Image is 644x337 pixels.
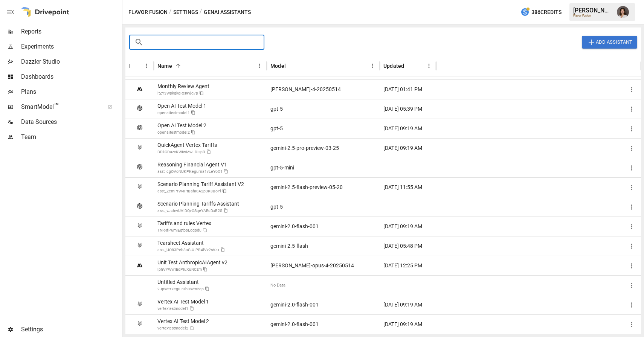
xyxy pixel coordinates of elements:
div: VertexAI [129,139,150,158]
div: Tearsheet Assistant [157,240,225,246]
div: lphVYWvrlEdPluXuNCzm [157,267,202,272]
div: asst_ZcmPrW4PtBahI0A2p3K8BoYl [157,189,221,194]
img: anthropicai [137,87,142,91]
span: Settings [21,325,121,334]
div: Monthly Review Agent [157,83,209,89]
img: Franziska Ibscher [617,6,629,18]
div: Flavor Fusion [573,14,612,17]
div: openaitestmodel1 [157,110,190,115]
div: Model [270,63,286,69]
div: vertextestmodel2 [157,326,188,331]
span: gpt-5-mini [270,158,294,177]
div: Vertex AI Test Model 1 [157,299,209,305]
img: vertexai [137,301,142,307]
button: Updated column menu [424,61,434,71]
span: ™ [54,101,59,111]
div: OpenAI [129,197,150,217]
div: 06/26/2025 01:41 PM [380,79,436,99]
div: 06/20/2025 09:19 AM [380,119,436,138]
button: Settings [173,8,198,17]
div: 06/20/2025 09:19 AM [380,295,436,314]
span: 386 Credits [531,8,562,17]
img: vertexai [137,223,142,228]
div: 06/26/2025 11:55 AM [380,177,436,197]
div: asst_UO83Peb3aGtUtPB4lVv2sVzx [157,247,219,252]
span: gemini-2.5-flash-preview-05-20 [270,178,343,197]
button: Sort [405,61,415,71]
span: gemini-2.0-flash-001 [270,295,319,314]
img: openai [137,125,142,130]
span: Dashboards [21,72,121,81]
div: BDkGDazvKWtwMwLDIspB [157,149,205,154]
div: 06/20/2025 09:19 AM [380,138,436,158]
div: VertexAI [129,217,150,236]
span: Experiments [21,42,121,51]
div: openaitestmodel2 [157,130,190,135]
span: Data Sources [21,117,121,127]
div: OpenAI [129,119,150,138]
button: Name column menu [254,61,265,71]
div: Open AI Test Model 1 [157,103,206,109]
img: vertexai [137,242,142,248]
img: anthropicai [137,264,142,267]
div: OpenAI [129,158,150,177]
img: openai [137,164,142,169]
div: 06/25/2025 05:48 PM [380,236,436,256]
button: Franziska Ibscher [612,2,633,23]
button: Flavor Fusion [128,8,168,17]
div: vertextestmodel1 [157,306,188,311]
span: Dazzler Studio [21,57,121,66]
div: 2JpWerYcgILr3bOWm2ep [157,287,204,291]
div: Name [157,63,172,69]
div: TNRRfP6mIEgtbpLqqpdu [157,228,201,233]
button: 386Credits [517,5,565,19]
span: gpt-5 [270,197,283,217]
span: [PERSON_NAME]-4-20250514 [270,80,341,99]
div: asst_cgOVoNUKPKegurna1vLeYoO1 [157,169,223,174]
span: Team [21,133,121,142]
div: VertexAI [129,236,150,256]
div: VertexAI [129,315,150,334]
span: [PERSON_NAME]-opus-4-20250514 [270,256,354,275]
div: Tariffs and rules Vertex [157,220,211,226]
img: vertexai [137,145,142,150]
button: Sort [173,61,183,71]
span: gemini-2.5-flash [270,236,308,256]
div: Vertex AI Test Model 2 [157,318,209,324]
button: Sort [131,61,141,71]
div: [PERSON_NAME] [573,7,612,14]
div: Scenario Planning Tariff Assistant V2 [157,181,244,187]
div: QuickAgent Vertex Tariffs [157,142,217,148]
button: Add Assistant [582,36,637,49]
div: VertexAI [129,295,150,314]
div: 06/20/2025 09:19 AM [380,314,436,334]
div: 09/09/2025 05:39 PM [380,99,436,119]
span: SmartModel [21,102,99,111]
span: Reports [21,27,121,36]
span: gpt-5 [270,99,283,119]
span: gemini-2.0-flash-001 [270,315,319,334]
div: Reasoning Financial Agent V1 [157,162,228,168]
img: openai [137,105,142,111]
span: Plans [21,87,121,96]
div: Untitled Assistant [157,279,209,285]
span: gpt-5 [270,119,283,138]
div: 06/20/2025 09:19 AM [380,217,436,236]
div: OpenAI [129,99,150,119]
span: No Data [270,276,285,295]
div: 06/27/2025 12:25 PM [380,256,436,275]
button: Sort [287,61,297,71]
div: Unit Test AnthropicAIAgent v2 [157,259,227,265]
div: VertexAI [129,178,150,197]
div: asst_vJchwUVIDQvOSqeYARcDxB2S [157,208,222,213]
img: vertexai [137,321,142,326]
img: vertexai [137,184,142,189]
span: gemini-2.5-pro-preview-03-25 [270,139,339,158]
div: Open AI Test Model 2 [157,122,206,128]
span: gemini-2.0-flash-001 [270,217,319,236]
button: Provider column menu [141,61,152,71]
div: AnthropicAI [129,80,150,99]
div: / [200,8,202,17]
button: Model column menu [367,61,378,71]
